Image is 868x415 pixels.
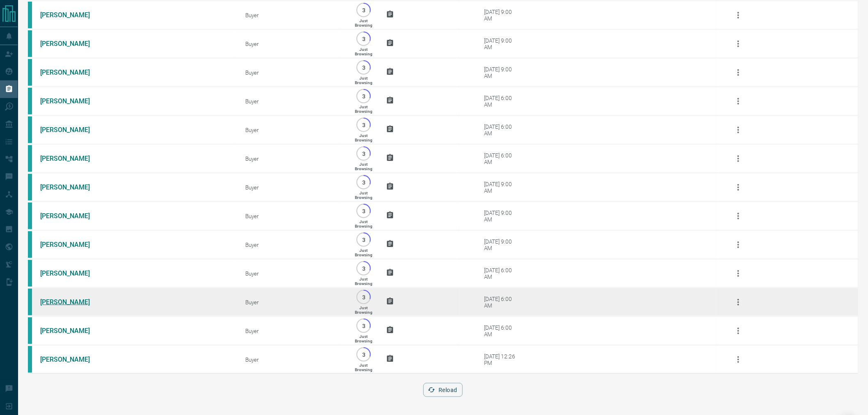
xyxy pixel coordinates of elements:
[28,231,32,258] div: condos.ca
[361,179,367,185] p: 3
[40,356,102,363] a: [PERSON_NAME]
[484,181,519,194] div: [DATE] 9:00 AM
[40,183,102,191] a: [PERSON_NAME]
[484,9,519,22] div: [DATE] 9:00 AM
[40,11,102,19] a: [PERSON_NAME]
[355,105,372,114] p: Just Browsing
[246,98,341,105] div: Buyer
[361,265,367,271] p: 3
[28,88,32,114] div: condos.ca
[246,184,341,191] div: Buyer
[28,289,32,315] div: condos.ca
[246,356,341,363] div: Buyer
[355,219,372,228] p: Just Browsing
[355,248,372,257] p: Just Browsing
[355,18,372,27] p: Just Browsing
[28,59,32,86] div: condos.ca
[40,68,102,76] a: [PERSON_NAME]
[484,238,519,251] div: [DATE] 9:00 AM
[484,66,519,79] div: [DATE] 9:00 AM
[40,40,102,48] a: [PERSON_NAME]
[40,241,102,249] a: [PERSON_NAME]
[484,267,519,280] div: [DATE] 6:00 AM
[484,95,519,108] div: [DATE] 6:00 AM
[246,270,341,277] div: Buyer
[246,41,341,47] div: Buyer
[40,97,102,105] a: [PERSON_NAME]
[484,37,519,50] div: [DATE] 9:00 AM
[361,351,367,358] p: 3
[361,36,367,42] p: 3
[355,162,372,171] p: Just Browsing
[355,191,372,200] p: Just Browsing
[361,150,367,157] p: 3
[361,64,367,71] p: 3
[246,213,341,219] div: Buyer
[246,69,341,76] div: Buyer
[484,353,519,366] div: [DATE] 12:26 PM
[40,269,102,277] a: [PERSON_NAME]
[361,7,367,13] p: 3
[484,324,519,337] div: [DATE] 6:00 AM
[484,210,519,223] div: [DATE] 9:00 AM
[355,47,372,56] p: Just Browsing
[28,174,32,201] div: condos.ca
[40,327,102,335] a: [PERSON_NAME]
[355,277,372,286] p: Just Browsing
[246,242,341,248] div: Buyer
[28,203,32,229] div: condos.ca
[361,122,367,128] p: 3
[361,294,367,300] p: 3
[484,152,519,165] div: [DATE] 6:00 AM
[361,208,367,214] p: 3
[423,383,462,397] button: Reload
[355,133,372,142] p: Just Browsing
[484,123,519,137] div: [DATE] 6:00 AM
[28,116,32,143] div: condos.ca
[246,328,341,334] div: Buyer
[40,298,102,306] a: [PERSON_NAME]
[28,30,32,57] div: condos.ca
[355,306,372,315] p: Just Browsing
[361,323,367,329] p: 3
[246,155,341,162] div: Buyer
[361,237,367,243] p: 3
[28,145,32,172] div: condos.ca
[355,363,372,372] p: Just Browsing
[484,296,519,309] div: [DATE] 6:00 AM
[40,212,102,220] a: [PERSON_NAME]
[361,93,367,99] p: 3
[246,12,341,18] div: Buyer
[40,126,102,134] a: [PERSON_NAME]
[28,346,32,373] div: condos.ca
[28,2,32,28] div: condos.ca
[246,299,341,306] div: Buyer
[28,260,32,287] div: condos.ca
[28,317,32,344] div: condos.ca
[40,155,102,162] a: [PERSON_NAME]
[246,127,341,133] div: Buyer
[355,334,372,343] p: Just Browsing
[355,76,372,85] p: Just Browsing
